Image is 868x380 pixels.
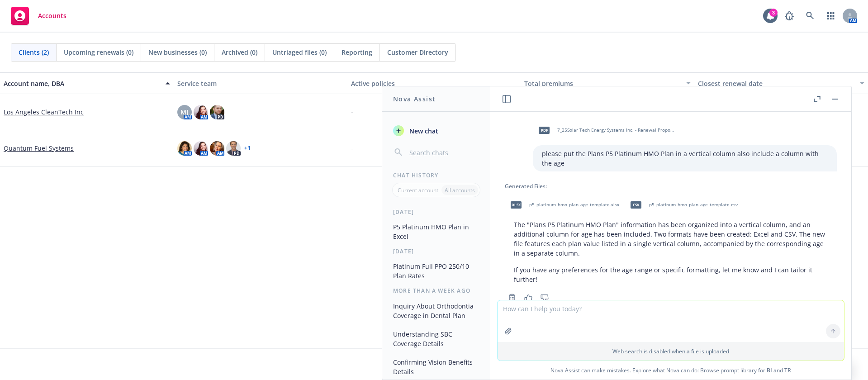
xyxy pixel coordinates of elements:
p: All accounts [445,186,475,194]
div: Account name, DBA [4,79,160,88]
a: Report a Bug [780,7,798,25]
div: 3 [769,9,778,17]
span: Archived (0) [222,47,257,57]
p: Web search is disabled when a file is uploaded [503,347,839,355]
img: photo [194,141,208,156]
div: Generated Files: [505,182,837,190]
span: p5_platinum_hmo_plan_age_template.csv [649,202,738,208]
div: pdf7_25Solar Tech Energy Systems Inc. - Renewal Proposal rates.pdf [533,119,678,142]
a: TR [784,366,791,374]
img: photo [194,105,208,119]
div: Total premiums [524,79,681,88]
div: Service team [177,79,344,88]
h1: Nova Assist [393,94,436,104]
a: Los Angeles CleanTech Inc [4,107,84,117]
div: Active policies [351,79,517,88]
span: - [351,107,353,117]
input: Search chats [408,146,479,159]
a: Search [801,7,819,25]
button: Platinum Full PPO 250/10 Plan Rates [389,259,483,283]
img: photo [210,141,224,156]
p: please put the Plans P5 Platinum HMO Plan in a vertical column also include a column with the age [542,149,828,168]
a: + 1 [244,146,251,151]
button: Confirming Vision Benefits Details [389,355,483,379]
span: p5_platinum_hmo_plan_age_template.xlsx [529,202,619,208]
p: The "Plans P5 Platinum HMO Plan" information has been organized into a vertical column, and an ad... [514,220,828,258]
div: Chat History [382,171,490,179]
span: Untriaged files (0) [272,47,327,57]
span: Reporting [342,47,372,57]
span: 7_25Solar Tech Energy Systems Inc. - Renewal Proposal rates.pdf [557,127,676,133]
span: Customer Directory [387,47,448,57]
a: Switch app [822,7,840,25]
button: Understanding SBC Coverage Details [389,327,483,351]
span: New businesses (0) [148,47,207,57]
span: Nova Assist can make mistakes. Explore what Nova can do: Browse prompt library for and [494,361,848,380]
button: Closest renewal date [694,72,868,94]
span: pdf [539,127,550,133]
div: More than a week ago [382,287,490,294]
span: csv [631,201,641,208]
span: - [351,143,353,153]
div: csvp5_platinum_hmo_plan_age_template.csv [625,194,740,216]
button: P5 Platinum HMO Plan in Excel [389,219,483,244]
div: [DATE] [382,208,490,216]
span: MJ [180,107,188,117]
a: Quantum Fuel Systems [4,143,74,153]
div: [DATE] [382,247,490,255]
button: New chat [389,123,483,139]
p: Current account [398,186,438,194]
button: Total premiums [521,72,694,94]
span: Upcoming renewals (0) [64,47,133,57]
button: Inquiry About Orthodontia Coverage in Dental Plan [389,299,483,323]
p: If you have any preferences for the age range or specific formatting, let me know and I can tailo... [514,265,828,284]
img: photo [210,105,224,119]
span: New chat [408,126,438,136]
button: Thumbs down [537,291,552,304]
img: photo [177,141,192,156]
span: Clients (2) [19,47,49,57]
img: photo [226,141,241,156]
span: Accounts [38,12,66,19]
div: xlsxp5_platinum_hmo_plan_age_template.xlsx [505,194,621,216]
div: Closest renewal date [698,79,854,88]
a: BI [767,366,772,374]
span: xlsx [511,201,522,208]
svg: Copy to clipboard [508,294,516,302]
button: Service team [174,72,347,94]
button: Active policies [347,72,521,94]
a: Accounts [7,3,70,28]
